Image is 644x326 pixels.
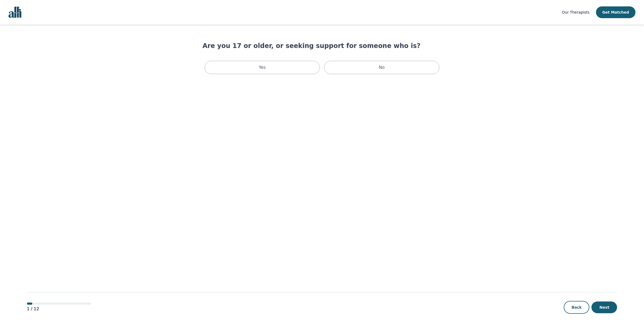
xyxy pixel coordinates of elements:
[27,306,91,312] p: 1 / 12
[202,42,442,50] h1: Are you 17 or older, or seeking support for someone who is?
[562,10,589,14] span: Our Therapists
[596,6,635,18] button: Get Matched
[9,7,21,18] img: alli logo
[591,301,617,313] button: Next
[379,64,385,71] p: No
[259,64,266,71] p: Yes
[564,301,589,314] button: Back
[562,9,589,15] a: Our Therapists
